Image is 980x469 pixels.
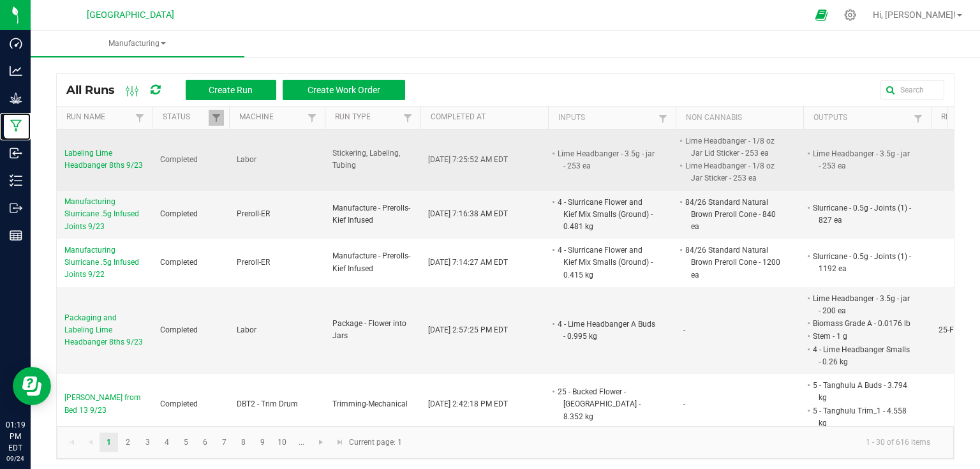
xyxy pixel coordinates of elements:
[209,110,224,126] a: Filter
[811,147,912,172] li: Lime Headbanger - 3.5g - jar - 253 ea
[10,229,22,242] inline-svg: Reports
[330,433,349,452] a: Go to the last page
[428,258,508,267] span: [DATE] 7:14:27 AM EDT
[31,31,244,57] a: Manufacturing
[332,204,410,225] span: Manufacture - Prerolls-Kief Infused
[160,325,198,334] span: Completed
[57,426,954,459] kendo-pager: Current page: 1
[10,92,22,105] inline-svg: Grow
[655,110,671,126] a: Filter
[676,287,803,374] td: -
[556,196,657,234] li: 4 - Slurricane Flower and Kief Mix Smalls (Ground) - 0.481 kg
[304,110,320,126] a: Filter
[676,374,803,435] td: -
[332,319,406,340] span: Package - Flower into Jars
[312,433,330,452] a: Go to the next page
[683,244,784,281] li: 84/26 Standard Natural Brown Preroll Cone - 1200 ea
[10,119,22,132] inline-svg: Manufacturing
[811,405,912,429] li: 5 - Tanghulu Trim_1 - 4.558 kg
[811,379,912,404] li: 5 - Tanghulu A Buds - 3.794 kg
[10,37,22,50] inline-svg: Dashboard
[66,79,415,101] div: All Runs
[132,110,147,126] a: Filter
[6,419,25,454] p: 01:19 PM EDT
[237,399,298,408] span: DBT2 - Trim Drum
[842,9,858,21] div: Manage settings
[548,107,676,130] th: Inputs
[13,367,51,405] iframe: Resource center
[10,202,22,214] inline-svg: Outbound
[100,433,118,452] a: Page 1
[807,3,836,27] span: Open Ecommerce Menu
[196,433,214,452] a: Page 6
[332,149,400,170] span: Stickering, Labeling, Tubing
[283,80,405,100] button: Create Work Order
[31,38,244,49] span: Manufacturing
[64,392,145,416] span: [PERSON_NAME] from Bed 13 9/23
[428,155,508,164] span: [DATE] 7:25:52 AM EDT
[556,385,657,423] li: 25 - Bucked Flower - [GEOGRAPHIC_DATA] - 8.352 kg
[431,112,543,123] a: Completed AtSortable
[6,454,25,463] p: 09/24
[683,196,784,234] li: 84/26 Standard Natural Brown Preroll Cone - 840 ea
[811,202,912,227] li: Slurricane - 0.5g - Joints (1) - 827 ea
[428,325,508,334] span: [DATE] 2:57:25 PM EDT
[237,155,256,164] span: Labor
[66,112,131,123] a: Run NameSortable
[64,196,145,233] span: Manufacturing Slurricane .5g Infused Joints 9/23
[209,85,253,95] span: Create Run
[163,112,208,123] a: StatusSortable
[186,80,276,100] button: Create Run
[335,437,345,447] span: Go to the last page
[308,85,380,95] span: Create Work Order
[410,432,940,453] kendo-pager-info: 1 - 30 of 616 items
[556,147,657,172] li: Lime Headbanger - 3.5g - jar - 253 ea
[428,399,508,408] span: [DATE] 2:42:18 PM EDT
[177,433,195,452] a: Page 5
[811,250,912,275] li: Slurricane - 0.5g - Joints (1) - 1192 ea
[10,147,22,160] inline-svg: Inbound
[138,433,157,452] a: Page 3
[400,110,415,126] a: Filter
[160,209,198,218] span: Completed
[10,174,22,187] inline-svg: Inventory
[316,437,326,447] span: Go to the next page
[332,399,408,408] span: Trimming-Mechanical
[237,209,270,218] span: Preroll-ER
[873,10,956,20] span: Hi, [PERSON_NAME]!
[811,292,912,317] li: Lime Headbanger - 3.5g - jar - 200 ea
[64,312,145,349] span: Packaging and Labeling Lime Headbanger 8ths 9/23
[939,325,978,334] span: 25-F0044-1
[811,343,912,368] li: 4 - Lime Headbanger Smalls - 0.26 kg
[119,433,137,452] a: Page 2
[556,318,657,343] li: 4 - Lime Headbanger A Buds - 0.995 kg
[683,135,784,160] li: Lime Headbanger - 1/8 oz Jar Lid Sticker - 253 ea
[158,433,176,452] a: Page 4
[556,244,657,281] li: 4 - Slurricane Flower and Kief Mix Smalls (Ground) - 0.415 kg
[64,147,145,172] span: Labeling Lime Headbanger 8ths 9/23
[10,64,22,77] inline-svg: Analytics
[215,433,234,452] a: Page 7
[332,251,410,272] span: Manufacture - Prerolls-Kief Infused
[683,160,784,184] li: Lime Headbanger - 1/8 oz Jar Sticker - 253 ea
[335,112,399,123] a: Run TypeSortable
[64,244,145,281] span: Manufacturing Slurricane .5g Infused Joints 9/22
[676,107,803,130] th: Non Cannabis
[910,110,926,126] a: Filter
[803,107,931,130] th: Outputs
[880,80,944,100] input: Search
[237,258,270,267] span: Preroll-ER
[811,330,912,343] li: Stem - 1 g
[811,317,912,330] li: Biomass Grade A - 0.0176 lb
[428,209,508,218] span: [DATE] 7:16:38 AM EDT
[160,258,198,267] span: Completed
[234,433,253,452] a: Page 8
[87,10,174,20] span: [GEOGRAPHIC_DATA]
[292,433,311,452] a: Page 11
[239,112,304,123] a: MachineSortable
[237,325,256,334] span: Labor
[253,433,272,452] a: Page 9
[160,399,198,408] span: Completed
[160,155,198,164] span: Completed
[273,433,292,452] a: Page 10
